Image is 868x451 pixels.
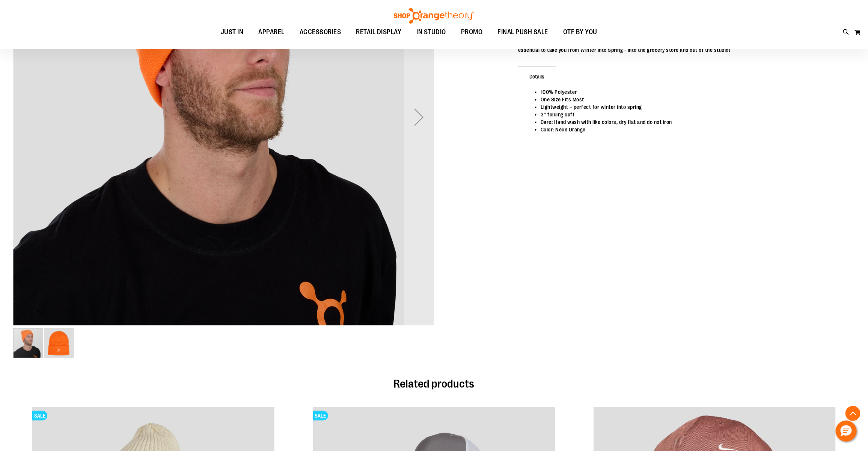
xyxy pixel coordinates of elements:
a: IN STUDIO [409,24,454,41]
span: PROMO [461,24,483,41]
span: JUST IN [221,24,244,41]
button: Back To Top [845,406,860,421]
a: OTF BY YOU [556,24,605,41]
button: Hello, have a question? Let’s chat. [836,421,857,442]
span: SALE [313,411,328,421]
span: ACCESSORIES [300,24,341,41]
li: One Size Fits Most [541,96,847,103]
a: FINAL PUSH SALE [490,24,556,41]
span: Details [518,66,556,86]
a: ACCESSORIES [292,24,349,41]
span: Related products [394,377,475,390]
li: 100% Polyester [541,88,847,96]
img: Bright Retro Knit Beanie orange [44,328,74,358]
li: Lightweight – perfect for winter into spring [541,103,847,111]
a: JUST IN [213,24,251,41]
li: 3” folding cuff [541,111,847,118]
span: RETAIL DISPLAY [356,24,402,41]
a: APPAREL [251,24,292,41]
a: PROMO [454,24,490,41]
div: image 2 of 2 [44,327,74,359]
div: image 1 of 2 [13,327,44,359]
span: FINAL PUSH SALE [498,24,549,41]
a: RETAIL DISPLAY [349,24,409,41]
span: OTF BY YOU [563,24,597,41]
li: Color: Neon Orange [541,126,847,133]
span: IN STUDIO [417,24,446,41]
li: Care: Hand wash with like colors, dry flat and do not iron [541,118,847,126]
span: SALE [32,411,47,421]
span: APPAREL [259,24,285,41]
img: Shop Orangetheory [393,8,475,24]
